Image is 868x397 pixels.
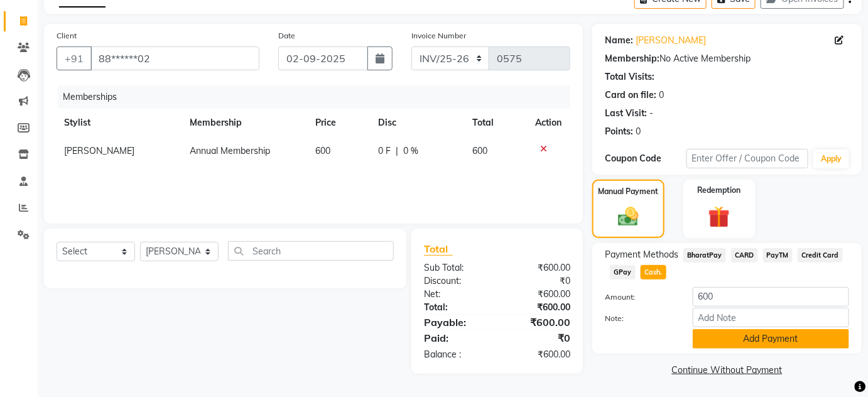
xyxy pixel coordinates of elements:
div: Discount: [415,275,497,288]
a: Continue Without Payment [595,364,859,377]
div: ₹600.00 [497,301,580,314]
div: 0 [659,89,664,102]
div: Membership: [605,52,659,65]
div: ₹600.00 [497,261,580,275]
div: Points: [605,125,633,138]
button: Apply [813,150,849,168]
label: Note: [595,313,683,324]
div: Payable: [415,315,497,330]
span: 600 [315,145,330,156]
span: GPay [610,265,636,280]
div: ₹600.00 [497,315,580,330]
div: ₹600.00 [497,288,580,301]
label: Redemption [698,185,741,196]
div: ₹0 [497,330,580,345]
input: Enter Offer / Coupon Code [686,149,809,168]
span: 0 F [378,144,391,158]
th: Total [465,109,528,137]
img: _gift.svg [702,204,737,231]
div: ₹0 [497,275,580,288]
button: +91 [57,46,92,70]
div: 0 [636,125,641,138]
th: Disc [371,109,465,137]
span: [PERSON_NAME] [64,145,134,156]
div: No Active Membership [605,52,849,65]
span: | [396,144,398,158]
div: - [649,107,653,120]
div: Sub Total: [415,261,497,275]
label: Date [278,30,295,41]
div: Coupon Code [605,152,686,165]
input: Add Note [693,308,849,327]
button: Add Payment [693,329,849,349]
span: 600 [472,145,487,156]
label: Client [57,30,77,41]
div: Balance : [415,348,497,361]
div: Total Visits: [605,70,654,84]
span: Annual Membership [190,145,270,156]
div: ₹600.00 [497,348,580,361]
input: Search [228,241,394,261]
span: Cash. [641,265,666,280]
span: Total [424,242,453,256]
div: Card on file: [605,89,656,102]
input: Search by Name/Mobile/Email/Code [90,46,259,70]
th: Action [528,109,570,137]
div: Memberships [58,85,580,109]
a: [PERSON_NAME] [636,34,706,47]
th: Price [308,109,371,137]
img: _cash.svg [612,205,645,229]
div: Last Visit: [605,107,647,120]
th: Stylist [57,109,182,137]
span: 0 % [403,144,418,158]
th: Membership [182,109,308,137]
label: Manual Payment [598,186,658,197]
div: Net: [415,288,497,301]
span: CARD [731,248,758,263]
span: Credit Card [798,248,843,263]
div: Paid: [415,330,497,345]
span: BharatPay [683,248,726,263]
div: Name: [605,34,633,47]
label: Invoice Number [411,30,466,41]
div: Total: [415,301,497,314]
span: PayTM [763,248,793,263]
input: Amount [693,287,849,307]
label: Amount: [595,291,683,303]
span: Payment Methods [605,248,678,261]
